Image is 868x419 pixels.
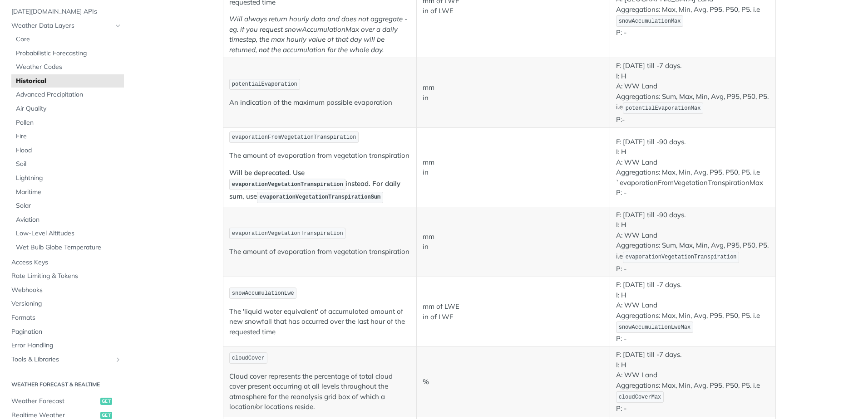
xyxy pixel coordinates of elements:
a: Low-Level Altitudes [11,227,124,240]
a: Probabilistic Forecasting [11,47,124,60]
span: Tools & Libraries [11,355,112,364]
a: Solar [11,199,124,213]
a: Tools & LibrariesShow subpages for Tools & Libraries [7,353,124,366]
span: snowAccumulationLweMax [619,324,690,331]
a: Formats [7,311,124,325]
strong: not [259,45,269,54]
span: snowAccumulationMax [619,18,681,24]
a: Fire [11,130,124,143]
p: mm of LWE in of LWE [423,302,604,322]
p: F: [DATE] till -90 days. I: H A: WW Land Aggregations: Max, Min, Avg, P95, P50, P5. i.e `evaporat... [616,137,769,198]
span: Advanced Precipitation [16,90,122,99]
a: Core [11,33,124,46]
a: Rate Limiting & Tokens [7,269,124,283]
span: [DATE][DOMAIN_NAME] APIs [11,7,122,16]
a: Weather Forecastget [7,395,124,408]
span: Error Handling [11,341,122,350]
span: cloudCover [232,355,265,361]
span: evaporationVegetationTranspiration [232,230,343,237]
span: get [100,398,112,405]
span: Pagination [11,327,122,336]
span: Probabilistic Forecasting [16,49,122,58]
span: Weather Codes [16,63,122,72]
span: Lightning [16,174,122,183]
span: Weather Forecast [11,397,98,406]
span: get [100,412,112,419]
a: Webhooks [7,283,124,297]
p: Cloud cover represents the percentage of total cloud cover present occurring at all levels throug... [229,371,410,412]
span: Access Keys [11,258,122,267]
span: Fire [16,132,122,141]
span: cloudCoverMax [619,394,661,400]
span: Core [16,35,122,44]
span: Air Quality [16,104,122,113]
span: Maritime [16,188,122,197]
span: Soil [16,160,122,169]
span: Rate Limiting & Tokens [11,272,122,281]
span: snowAccumulationLwe [232,290,294,297]
span: Solar [16,201,122,210]
p: mm in [423,83,604,103]
p: mm in [423,232,604,252]
a: Weather Data LayersHide subpages for Weather Data Layers [7,19,124,33]
button: Hide subpages for Weather Data Layers [114,22,122,29]
span: Flood [16,146,122,155]
a: Maritime [11,185,124,199]
span: Aviation [16,215,122,224]
a: Error Handling [7,339,124,352]
p: % [423,377,604,387]
p: F: [DATE] till -7 days. I: H A: WW Land Aggregations: Max, Min, Avg, P95, P50, P5. i.e P: - [616,280,769,344]
a: Advanced Precipitation [11,88,124,102]
p: An indication of the maximum possible evaporation [229,97,410,108]
em: Will always return hourly data and does not aggregate - eg. if you request snowAccumulationMax ov... [229,15,407,54]
a: Historical [11,74,124,88]
h2: Weather Forecast & realtime [7,380,124,389]
a: [DATE][DOMAIN_NAME] APIs [7,5,124,19]
a: Versioning [7,297,124,311]
span: Weather Data Layers [11,21,112,30]
a: Flood [11,144,124,157]
span: Low-Level Altitudes [16,229,122,238]
span: Versioning [11,299,122,308]
p: mm in [423,157,604,178]
span: Pollen [16,118,122,127]
span: evaporationVegetationTranspiration [626,254,737,260]
span: evaporationVegetationTranspirationSum [260,194,380,200]
a: Lightning [11,171,124,185]
p: The amount of evaporation from vegetation transpiration [229,151,410,161]
p: The 'liquid water equivalent' of accumulated amount of new snowfall that has occurred over the la... [229,307,410,337]
span: potentialEvaporationMax [626,105,701,112]
span: Webhooks [11,286,122,295]
span: evaporationVegetationTranspiration [232,181,343,188]
span: Formats [11,313,122,322]
span: Wet Bulb Globe Temperature [16,243,122,252]
button: Show subpages for Tools & Libraries [114,356,122,363]
a: Air Quality [11,102,124,116]
p: The amount of evaporation from vegetation transpiration [229,247,410,257]
p: F: [DATE] till -90 days. I: H A: WW Land Aggregations: Sum, Max, Min, Avg, P95, P50, P5. i.e P: - [616,210,769,274]
a: Pollen [11,116,124,130]
span: Historical [16,77,122,86]
em: the accumulation for the whole day. [271,45,384,54]
strong: Will be deprecated. Use instead. For daily sum, use [229,168,400,201]
span: potentialEvaporation [232,81,297,88]
p: F: [DATE] till -7 days. I: H A: WW Land Aggregations: Sum, Max, Min, Avg, P95, P50, P5. i.e P:- [616,61,769,125]
a: Pagination [7,325,124,339]
a: Soil [11,157,124,171]
a: Access Keys [7,256,124,269]
a: Wet Bulb Globe Temperature [11,241,124,254]
a: Weather Codes [11,60,124,74]
p: F: [DATE] till -7 days. I: H A: WW Land Aggregations: Max, Min, Avg, P95, P50, P5. i.e P: - [616,350,769,414]
span: evaporationFromVegetationTranspiration [232,134,356,141]
a: Aviation [11,213,124,227]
